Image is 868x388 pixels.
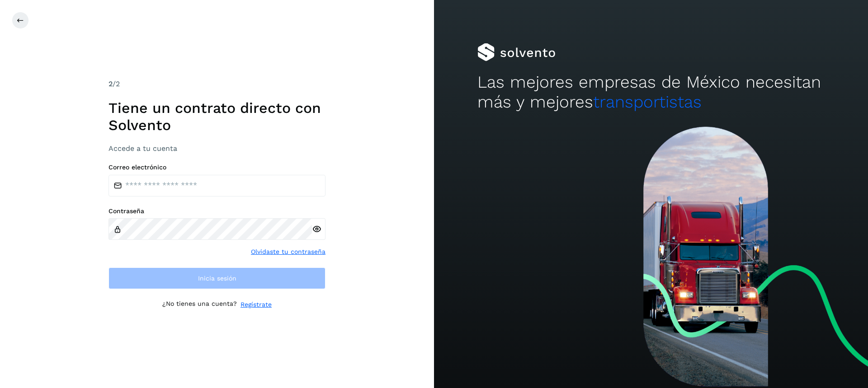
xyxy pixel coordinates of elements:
[108,99,325,134] h1: Tiene un contrato directo con Solvento
[108,79,113,88] span: 2
[108,207,325,215] label: Contraseña
[108,144,325,153] h3: Accede a tu cuenta
[477,72,825,112] h2: Las mejores empresas de México necesitan más y mejores
[162,300,237,309] p: ¿No tienes una cuenta?
[593,92,702,112] span: transportistas
[241,300,272,309] a: Regístrate
[108,267,325,289] button: Inicia sesión
[108,164,325,171] label: Correo electrónico
[108,79,325,89] div: /2
[198,275,236,281] span: Inicia sesión
[251,247,325,257] a: Olvidaste tu contraseña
